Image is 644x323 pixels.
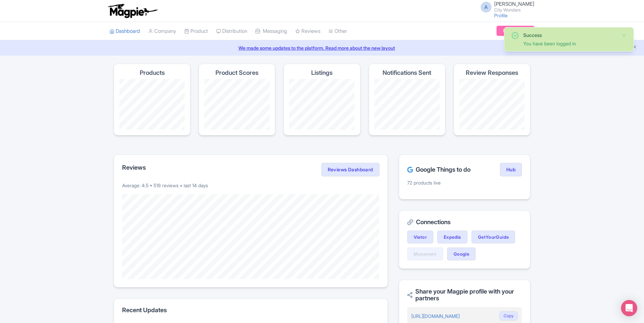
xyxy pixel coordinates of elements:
[437,231,467,243] a: Expedia
[497,26,534,36] a: Subscription
[494,1,534,7] span: [PERSON_NAME]
[311,69,332,76] h4: Listings
[328,22,347,41] a: Other
[523,31,616,39] div: Success
[477,1,534,12] a: A [PERSON_NAME] City Wonders
[500,163,522,176] a: Hub
[184,22,208,41] a: Product
[321,163,379,176] a: Reviews Dashboard
[447,247,476,260] a: Google
[411,313,460,319] a: [URL][DOMAIN_NAME]
[407,179,522,186] p: 72 products live
[407,231,433,243] a: Viator
[523,40,616,47] div: You have been logged in
[407,247,443,260] a: Musement
[621,300,637,316] div: Open Intercom Messenger
[110,22,140,41] a: Dashboard
[122,164,146,171] h2: Reviews
[407,288,522,302] h2: Share your Magpie profile with your partners
[122,182,379,189] p: Average: 4.5 • 518 reviews • last 14 days
[106,3,159,18] img: logo-ab69f6fb50320c5b225c76a69d11143b.png
[621,31,627,40] button: Close
[494,8,534,12] small: City Wonders
[255,22,287,41] a: Messaging
[295,22,320,41] a: Reviews
[471,231,515,243] a: GetYourGuide
[216,22,247,41] a: Distribution
[481,2,491,13] span: A
[407,219,522,225] h2: Connections
[499,311,518,321] button: Copy
[383,69,431,76] h4: Notifications Sent
[407,166,470,173] h2: Google Things to do
[148,22,176,41] a: Company
[122,307,379,314] h2: Recent Updates
[632,44,637,51] button: Close announcement
[494,13,508,18] a: Profile
[215,69,258,76] h4: Product Scores
[466,69,518,76] h4: Review Responses
[140,69,165,76] h4: Products
[4,44,640,51] a: We made some updates to the platform. Read more about the new layout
